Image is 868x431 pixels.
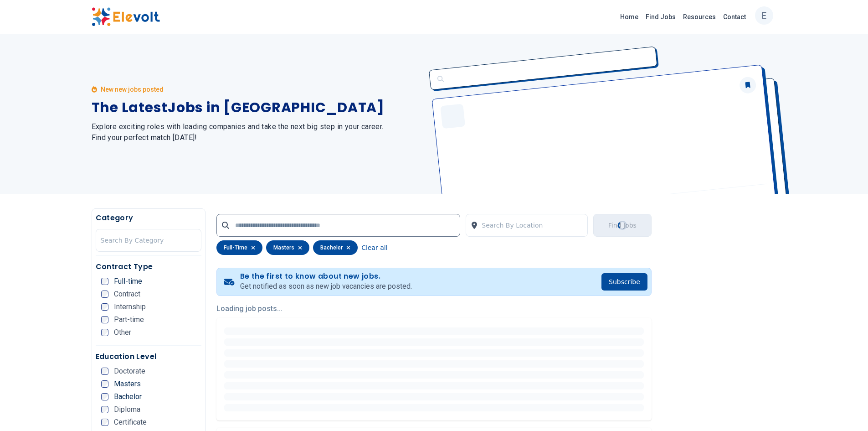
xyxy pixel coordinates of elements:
h1: The Latest Jobs in [GEOGRAPHIC_DATA] [92,99,423,116]
p: New new jobs posted [101,85,164,94]
button: Clear all [361,240,387,255]
p: E [761,4,766,27]
h4: Be the first to know about new jobs. [240,272,412,281]
input: Full-time [101,278,108,285]
input: Other [101,329,108,336]
span: Part-time [114,316,144,323]
span: Internship [114,303,146,311]
span: Doctorate [114,368,145,375]
input: Masters [101,380,108,388]
span: Masters [114,380,141,388]
div: Loading... [618,221,627,230]
span: Contract [114,291,140,298]
input: Doctorate [101,368,108,375]
h5: Category [96,213,202,223]
input: Bachelor [101,393,108,400]
button: Find JobsLoading... [593,214,652,237]
button: E [755,6,773,25]
input: Diploma [101,406,108,413]
h5: Contract Type [96,261,202,272]
input: Contract [101,291,108,298]
p: Get notified as soon as new job vacancies are posted. [240,281,412,292]
img: Elevolt [92,7,160,26]
span: Full-time [114,278,142,285]
h5: Education Level [96,351,202,362]
span: Diploma [114,406,140,413]
span: Bachelor [114,393,142,400]
a: Home [616,10,642,24]
input: Internship [101,303,108,311]
p: Loading job posts... [216,303,652,314]
a: Find Jobs [642,10,679,24]
input: Part-time [101,316,108,323]
div: masters [266,240,309,255]
button: Subscribe [601,273,647,291]
a: Contact [719,10,750,24]
div: full-time [216,240,262,255]
span: Other [114,329,131,336]
span: Certificate [114,419,147,426]
input: Certificate [101,419,108,426]
a: Resources [679,10,719,24]
h2: Explore exciting roles with leading companies and take the next big step in your career. Find you... [92,121,423,143]
div: bachelor [313,240,358,255]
